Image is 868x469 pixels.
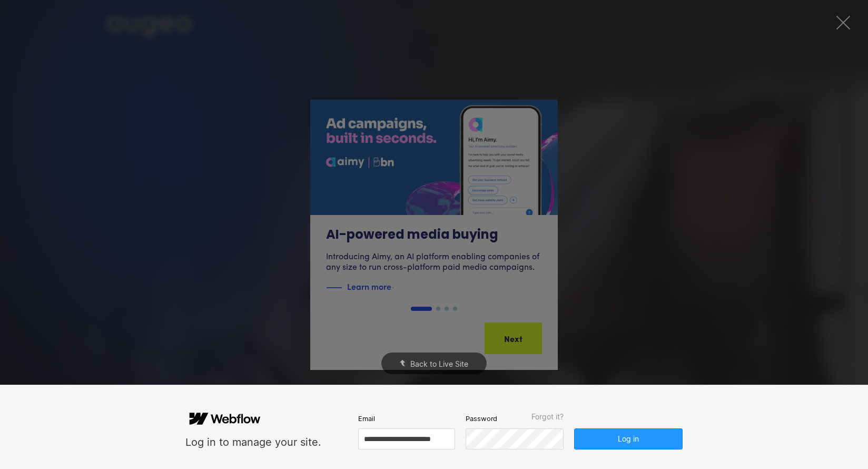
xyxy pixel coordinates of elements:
span: Back to Live Site [410,359,468,368]
button: Log in [574,428,683,450]
div: Log in to manage your site. [185,435,321,450]
span: Password [466,414,497,423]
span: Forgot it? [531,413,564,421]
span: Email [358,414,374,423]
